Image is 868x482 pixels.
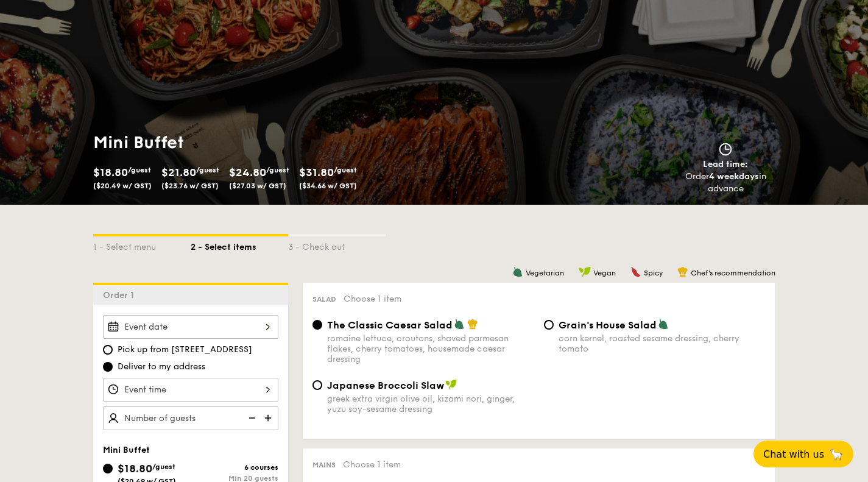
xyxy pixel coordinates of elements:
[593,269,616,277] span: Vegan
[312,461,336,469] span: Mains
[658,319,669,330] img: icon-vegetarian.fe4039eb.svg
[93,236,191,253] div: 1 - Select menu
[93,182,152,190] span: ($20.49 w/ GST)
[93,132,429,154] h1: Mini Buffet
[103,290,139,300] span: Order 1
[118,344,252,356] span: Pick up from [STREET_ADDRESS]
[191,236,288,253] div: 2 - Select items
[644,269,663,277] span: Spicy
[559,319,657,331] span: Grain's House Salad
[312,380,322,390] input: Japanese Broccoli Slawgreek extra virgin olive oil, kizami nori, ginger, yuzu soy-sesame dressing
[161,166,196,179] span: $21.80
[327,380,444,391] span: Japanese Broccoli Slaw
[467,319,478,330] img: icon-chef-hat.a58ddaea.svg
[691,269,775,277] span: Chef's recommendation
[334,166,357,174] span: /guest
[512,266,523,277] img: icon-vegetarian.fe4039eb.svg
[703,159,748,169] span: Lead time:
[103,362,113,372] input: Deliver to my address
[454,319,465,330] img: icon-vegetarian.fe4039eb.svg
[559,333,766,354] div: corn kernel, roasted sesame dressing, cherry tomato
[299,166,334,179] span: $31.80
[196,166,219,174] span: /guest
[671,171,780,195] div: Order in advance
[709,171,759,182] strong: 4 weekdays
[288,236,386,253] div: 3 - Check out
[118,361,205,373] span: Deliver to my address
[327,333,534,364] div: romaine lettuce, croutons, shaved parmesan flakes, cherry tomatoes, housemade caesar dressing
[128,166,151,174] span: /guest
[161,182,219,190] span: ($23.76 w/ GST)
[118,462,152,475] span: $18.80
[445,379,457,390] img: icon-vegan.f8ff3823.svg
[753,441,853,467] button: Chat with us🦙
[266,166,289,174] span: /guest
[327,394,534,414] div: greek extra virgin olive oil, kizami nori, ginger, yuzu soy-sesame dressing
[229,182,286,190] span: ($27.03 w/ GST)
[103,378,278,402] input: Event time
[93,166,128,179] span: $18.80
[103,445,150,455] span: Mini Buffet
[103,315,278,339] input: Event date
[327,319,453,331] span: The Classic Caesar Salad
[191,463,278,472] div: 6 courses
[579,266,591,277] img: icon-vegan.f8ff3823.svg
[630,266,641,277] img: icon-spicy.37a8142b.svg
[763,448,824,460] span: Chat with us
[103,464,113,473] input: $18.80/guest($20.49 w/ GST)6 coursesMin 20 guests
[716,143,735,156] img: icon-clock.2db775ea.svg
[299,182,357,190] span: ($34.66 w/ GST)
[260,406,278,430] img: icon-add.58712e84.svg
[526,269,564,277] span: Vegetarian
[829,447,844,461] span: 🦙
[103,345,113,355] input: Pick up from [STREET_ADDRESS]
[103,406,278,430] input: Number of guests
[312,320,322,330] input: The Classic Caesar Saladromaine lettuce, croutons, shaved parmesan flakes, cherry tomatoes, house...
[242,406,260,430] img: icon-reduce.1d2dbef1.svg
[544,320,554,330] input: Grain's House Saladcorn kernel, roasted sesame dressing, cherry tomato
[312,295,336,303] span: Salad
[229,166,266,179] span: $24.80
[344,294,401,304] span: Choose 1 item
[677,266,688,277] img: icon-chef-hat.a58ddaea.svg
[152,463,175,471] span: /guest
[343,459,401,470] span: Choose 1 item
